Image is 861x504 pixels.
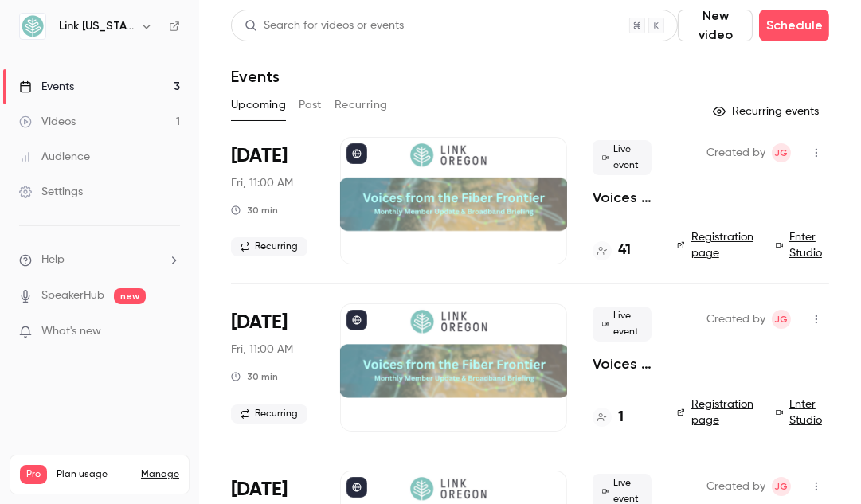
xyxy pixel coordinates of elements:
li: help-dropdown-opener [19,252,180,268]
div: Oct 17 Fri, 11:00 AM (America/Los Angeles) [231,303,315,431]
img: Link Oregon [20,14,45,39]
button: Schedule [759,10,829,41]
span: Jerry Gaube [772,310,791,329]
div: Sep 19 Fri, 11:00 AM (America/Los Angeles) [231,137,315,264]
span: Pro [20,465,47,484]
a: Registration page [677,397,757,428]
div: Search for videos or events [245,18,404,34]
a: Voices from the Fiber Frontier - Monthly Member Update & Broadband Briefing [593,354,652,373]
span: Fri, 11:00 AM [231,175,293,191]
button: Past [299,92,322,118]
span: [DATE] [231,477,288,502]
div: 30 min [231,204,278,217]
span: Fri, 11:00 AM [231,342,293,357]
span: What's new [41,323,101,340]
span: [DATE] [231,143,288,169]
button: Upcoming [231,92,286,118]
span: JG [775,477,789,496]
h6: Link [US_STATE] [59,18,134,34]
button: New video [678,10,753,41]
div: Events [19,79,74,95]
span: Created by [706,477,765,496]
div: 30 min [231,370,278,383]
h1: Events [231,67,280,86]
span: Recurring [231,237,307,256]
h4: 41 [618,240,631,261]
span: Live event [593,307,652,342]
button: Recurring [335,92,388,118]
a: Manage [141,468,179,481]
a: Voices from the Fiber Frontier - Monthly Member Update & Broadband Briefing [593,188,652,207]
div: Settings [19,184,83,200]
a: 41 [593,240,631,261]
button: Recurring events [706,99,829,124]
span: Created by [706,143,765,162]
span: Help [41,252,65,268]
span: Live event [593,140,652,175]
h4: 1 [618,407,624,428]
span: JG [775,143,789,162]
span: Jerry Gaube [772,143,791,162]
span: Created by [706,310,765,329]
a: Registration page [677,229,757,261]
div: Videos [19,114,76,130]
a: Enter Studio [776,397,829,428]
a: 1 [593,407,624,428]
span: Plan usage [57,468,131,481]
div: Audience [19,149,90,165]
span: JG [775,310,789,329]
span: [DATE] [231,310,288,335]
a: Enter Studio [776,229,829,261]
span: new [114,288,146,304]
a: SpeakerHub [41,287,104,304]
span: Recurring [231,404,307,424]
span: Jerry Gaube [772,477,791,496]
